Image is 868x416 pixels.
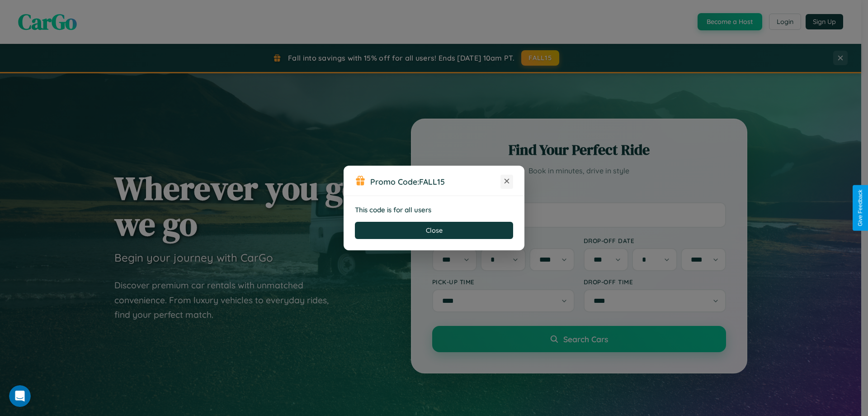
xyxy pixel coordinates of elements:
h3: Promo Code: [370,177,500,186]
button: Close [355,222,513,239]
b: FALL15 [419,177,445,186]
strong: This code is for all users [355,206,431,214]
iframe: Intercom live chat [9,385,31,407]
div: Give Feedback [857,190,863,226]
